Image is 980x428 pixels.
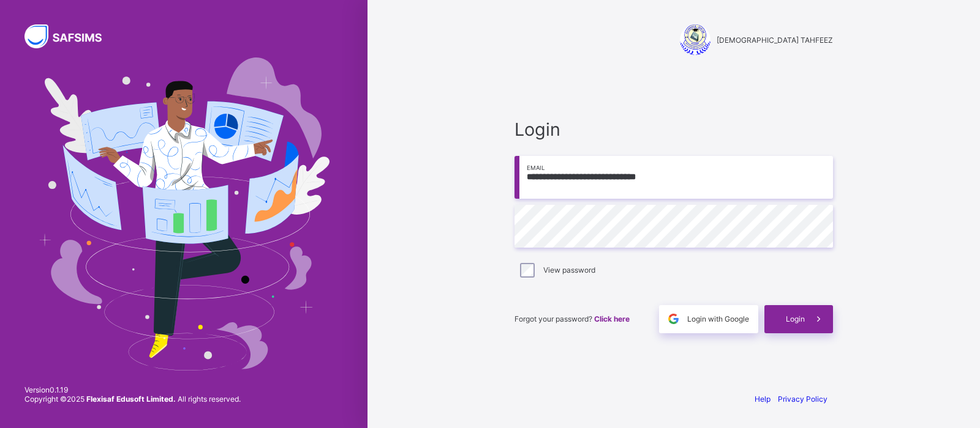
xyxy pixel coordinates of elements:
[755,394,771,404] a: Help
[514,119,833,140] span: Login
[86,394,176,404] strong: Flexisaf Edusoft Limited.
[543,265,595,275] label: View password
[666,312,680,326] img: google.396cfc9801f0270233282035f929180a.svg
[38,57,330,371] img: Hero Image
[786,314,805,323] span: Login
[514,314,630,323] span: Forgot your password?
[594,314,630,323] a: Click here
[717,35,833,45] span: [DEMOGRAPHIC_DATA] TAHFEEZ
[778,394,827,404] a: Privacy Policy
[24,24,116,48] img: SAFSIMS Logo
[24,394,241,404] span: Copyright © 2025 All rights reserved.
[24,385,241,394] span: Version 0.1.19
[687,314,749,323] span: Login with Google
